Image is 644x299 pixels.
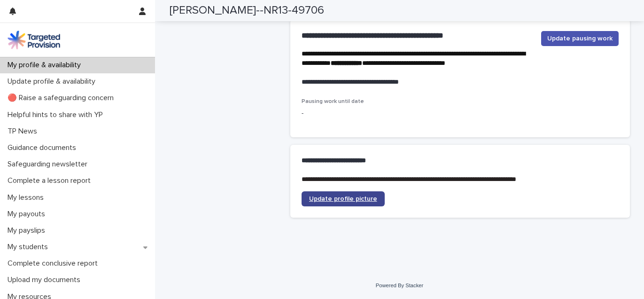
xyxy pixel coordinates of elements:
p: My lessons [4,193,51,202]
a: Update profile picture [302,191,385,206]
button: Update pausing work [541,31,619,46]
p: Complete a lesson report [4,176,98,185]
p: My profile & availability [4,61,88,70]
a: Powered By Stacker [376,283,423,288]
p: - [302,109,400,118]
p: TP News [4,127,45,136]
p: My students [4,243,55,252]
span: Update profile picture [309,196,377,202]
p: Helpful hints to share with YP [4,110,110,119]
p: Update profile & availability [4,77,103,86]
h2: [PERSON_NAME]--NR13-49706 [170,4,324,17]
p: 🔴 Raise a safeguarding concern [4,94,121,102]
p: Safeguarding newsletter [4,160,95,169]
p: Complete conclusive report [4,259,105,268]
p: Upload my documents [4,275,88,284]
p: My payouts [4,210,53,219]
p: My payslips [4,226,53,235]
img: M5nRWzHhSzIhMunXDL62 [8,31,60,49]
span: Update pausing work [547,34,613,43]
p: Guidance documents [4,143,84,152]
span: Pausing work until date [302,99,364,104]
